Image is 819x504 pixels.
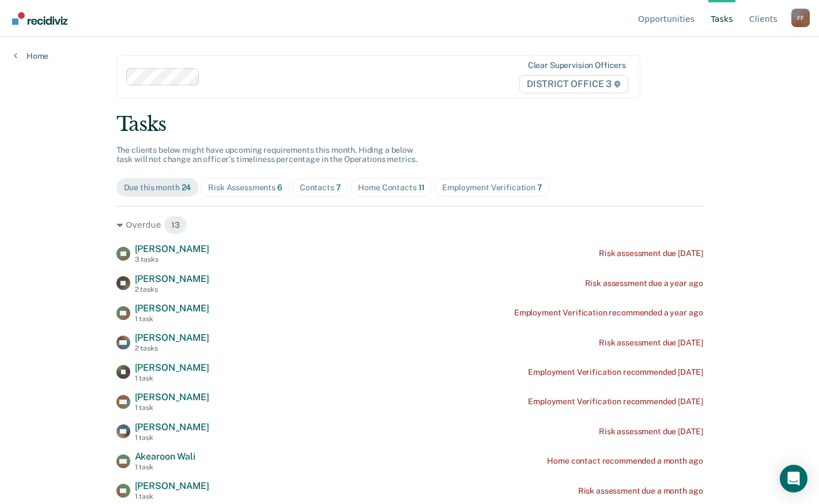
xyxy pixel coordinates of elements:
div: 2 tasks [135,285,209,294]
span: Akearoon Wali [135,451,195,462]
div: Risk assessment due [DATE] [599,249,703,258]
div: 1 task [135,463,195,471]
span: [PERSON_NAME] [135,392,209,403]
div: 2 tasks [135,344,209,352]
span: [PERSON_NAME] [135,273,209,284]
span: [PERSON_NAME] [135,480,209,491]
div: Contacts [300,183,341,193]
div: 1 task [135,315,209,323]
span: [PERSON_NAME] [135,362,209,373]
div: 1 task [135,404,209,412]
span: 13 [164,216,187,234]
img: Recidiviz [12,12,67,25]
span: [PERSON_NAME] [135,303,209,314]
a: Home [14,51,48,61]
span: [PERSON_NAME] [135,422,209,432]
div: 1 task [135,434,209,442]
div: Clear supervision officers [528,61,626,70]
span: 7 [537,183,542,192]
div: Risk assessment due a year ago [585,279,703,288]
span: [PERSON_NAME] [135,332,209,343]
div: Employment Verification recommended [DATE] [528,367,703,377]
button: Profile dropdown button [791,9,810,27]
div: Due this month [124,183,191,193]
span: 24 [182,183,191,192]
span: DISTRICT OFFICE 3 [519,75,628,93]
span: 11 [418,183,425,192]
div: Open Intercom Messenger [780,465,807,492]
span: 6 [277,183,282,192]
div: Risk Assessments [208,183,282,193]
span: 7 [336,183,341,192]
div: Employment Verification recommended a year ago [514,308,703,318]
div: 1 task [135,492,209,501]
div: Risk assessment due a month ago [578,486,703,496]
span: The clients below might have upcoming requirements this month. Hiding a below task will not chang... [116,145,418,164]
div: Home contact recommended a month ago [547,456,703,466]
div: Tasks [116,112,703,136]
div: Employment Verification recommended [DATE] [528,397,703,407]
div: Risk assessment due [DATE] [599,427,703,437]
span: [PERSON_NAME] [135,243,209,254]
div: Employment Verification [442,183,542,193]
div: 1 task [135,374,209,382]
div: Risk assessment due [DATE] [599,338,703,348]
div: Overdue 13 [116,216,703,234]
div: F F [791,9,810,27]
div: Home Contacts [358,183,425,193]
div: 3 tasks [135,255,209,264]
